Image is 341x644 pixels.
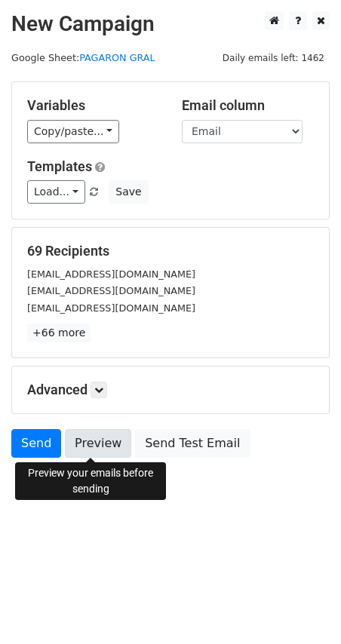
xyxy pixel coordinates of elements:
[27,158,92,174] a: Templates
[27,302,195,314] small: [EMAIL_ADDRESS][DOMAIN_NAME]
[27,120,119,143] a: Copy/paste...
[217,52,330,63] a: Daily emails left: 1462
[27,285,195,296] small: [EMAIL_ADDRESS][DOMAIN_NAME]
[27,382,314,398] h5: Advanced
[11,52,155,63] small: Google Sheet:
[135,429,250,458] a: Send Test Email
[182,97,314,114] h5: Email column
[11,11,330,37] h2: New Campaign
[11,429,61,458] a: Send
[27,180,85,204] a: Load...
[27,324,91,342] a: +66 more
[15,462,166,500] div: Preview your emails before sending
[266,572,341,644] iframe: Chat Widget
[109,180,148,204] button: Save
[27,243,314,259] h5: 69 Recipients
[79,52,155,63] a: PAGARON GRAL
[27,268,195,280] small: [EMAIL_ADDRESS][DOMAIN_NAME]
[217,50,330,66] span: Daily emails left: 1462
[266,572,341,644] div: Widget de chat
[27,97,159,114] h5: Variables
[65,429,131,458] a: Preview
